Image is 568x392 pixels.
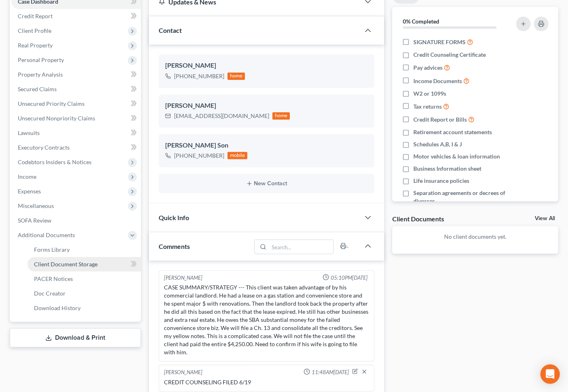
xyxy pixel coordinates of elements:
[18,173,36,180] span: Income
[413,51,486,59] span: Credit Counseling Certificate
[403,18,439,25] strong: 0% Completed
[11,82,141,96] a: Secured Claims
[540,364,560,384] div: Open Intercom Messenger
[413,140,462,148] span: Schedules A,B, I & J
[28,272,141,286] a: PACER Notices
[164,378,370,386] div: CREDIT COUNSELING FILED 6/19
[164,274,202,282] div: [PERSON_NAME]
[10,328,141,347] a: Download & Print
[413,90,446,98] span: W2 or 1099s
[28,286,141,301] a: Doc Creator
[18,42,53,49] span: Real Property
[18,144,70,151] span: Executory Contracts
[34,275,73,282] span: PACER Notices
[174,152,224,160] div: [PHONE_NUMBER]
[11,140,141,155] a: Executory Contracts
[312,368,349,376] span: 11:48AM[DATE]
[18,27,51,34] span: Client Profile
[269,240,334,254] input: Search...
[18,129,40,136] span: Lawsuits
[165,101,368,111] div: [PERSON_NAME]
[11,213,141,228] a: SOFA Review
[174,112,269,120] div: [EMAIL_ADDRESS][DOMAIN_NAME]
[159,214,189,221] span: Quick Info
[18,159,91,165] span: Codebtors Insiders & Notices
[174,72,224,80] div: [PHONE_NUMBER]
[11,111,141,126] a: Unsecured Nonpriority Claims
[11,9,141,24] a: Credit Report
[34,304,81,311] span: Download History
[413,77,462,85] span: Income Documents
[228,73,245,80] div: home
[164,283,370,356] div: CASE SUMMARY/STRATEGY --- This client was taken advantage of by his commercial landlord. He had a...
[413,38,466,46] span: SIGNATURE FORMS
[34,246,70,253] span: Forms Library
[413,165,481,173] span: Business Information sheet
[535,216,555,221] a: View All
[165,180,368,187] button: New Contact
[159,26,182,34] span: Contact
[399,233,552,241] p: No client documents yet.
[165,61,368,71] div: [PERSON_NAME]
[18,56,64,63] span: Personal Property
[18,115,95,122] span: Unsecured Nonpriority Claims
[228,152,248,159] div: mobile
[413,128,492,136] span: Retirement account statements
[18,202,54,209] span: Miscellaneous
[18,217,51,224] span: SOFA Review
[28,301,141,315] a: Download History
[18,100,85,107] span: Unsecured Priority Claims
[34,290,66,297] span: Doc Creator
[18,86,57,92] span: Secured Claims
[413,64,442,72] span: Pay advices
[18,231,75,238] span: Additional Documents
[28,242,141,257] a: Forms Library
[164,368,202,377] div: [PERSON_NAME]
[159,242,190,250] span: Comments
[18,188,41,195] span: Expenses
[11,67,141,82] a: Property Analysis
[413,116,467,124] span: Credit Report or Bills
[413,177,469,185] span: Life insurance policies
[18,13,53,19] span: Credit Report
[272,112,290,120] div: home
[413,103,442,111] span: Tax returns
[331,274,368,282] span: 05:10PM[DATE]
[165,141,368,150] div: [PERSON_NAME] Son
[392,214,444,223] div: Client Documents
[28,257,141,272] a: Client Document Storage
[413,152,500,161] span: Motor vehicles & loan information
[11,126,141,140] a: Lawsuits
[18,71,63,78] span: Property Analysis
[11,96,141,111] a: Unsecured Priority Claims
[34,261,98,268] span: Client Document Storage
[413,189,510,205] span: Separation agreements or decrees of divorces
